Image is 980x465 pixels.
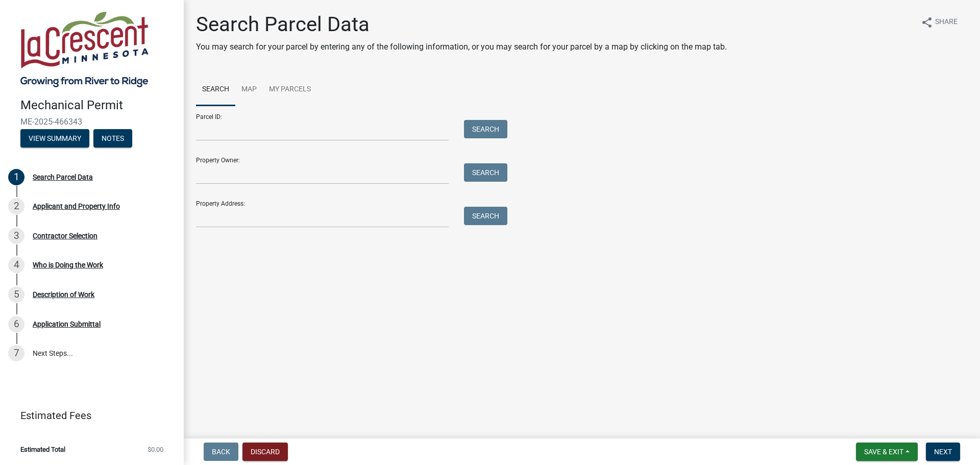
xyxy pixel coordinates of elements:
[235,74,263,106] a: Map
[926,443,960,461] button: Next
[8,316,24,332] div: 6
[464,207,507,225] button: Search
[33,261,103,268] div: Who is Doing the Work
[8,286,24,303] div: 5
[212,448,230,456] span: Back
[856,443,918,461] button: Save & Exit
[8,169,24,185] div: 1
[196,74,235,106] a: Search
[20,446,65,453] span: Estimated Total
[20,129,89,148] button: View Summary
[196,12,727,37] h1: Search Parcel Data
[464,163,507,182] button: Search
[93,135,132,143] wm-modal-confirm: Notes
[8,345,24,361] div: 7
[93,129,132,148] button: Notes
[921,16,933,29] i: share
[148,446,163,453] span: $0.00
[913,12,966,32] button: shareShare
[20,98,176,113] h4: Mechanical Permit
[8,198,24,214] div: 2
[33,321,101,328] div: Application Submittal
[33,232,97,239] div: Contractor Selection
[935,16,958,29] span: Share
[263,74,317,106] a: My Parcels
[20,117,163,127] span: ME-2025-466343
[33,203,120,210] div: Applicant and Property Info
[20,11,149,87] img: City of La Crescent, Minnesota
[33,291,94,298] div: Description of Work
[864,448,903,456] span: Save & Exit
[204,443,238,461] button: Back
[934,448,952,456] span: Next
[8,228,24,244] div: 3
[8,257,24,273] div: 4
[242,443,288,461] button: Discard
[20,135,89,143] wm-modal-confirm: Summary
[464,120,507,138] button: Search
[8,405,167,426] a: Estimated Fees
[33,174,93,181] div: Search Parcel Data
[196,41,727,53] p: You may search for your parcel by entering any of the following information, or you may search fo...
